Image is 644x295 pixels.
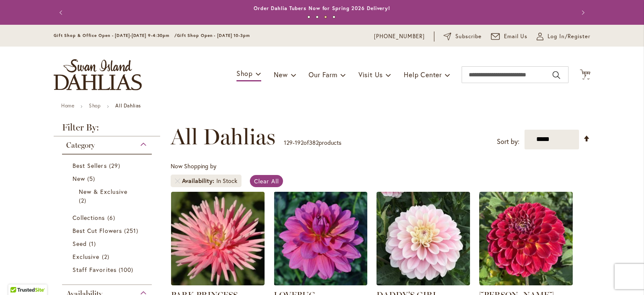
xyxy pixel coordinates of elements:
[309,70,337,79] span: Our Farm
[504,32,528,41] span: Email Us
[73,227,122,235] span: Best Cut Flowers
[548,32,590,41] span: Log In/Register
[6,265,30,289] iframe: Launch Accessibility Center
[444,32,482,41] a: Subscribe
[73,174,143,183] a: New
[89,239,98,248] span: 1
[332,16,335,18] button: 4 of 4
[309,138,319,146] span: 382
[584,73,587,79] span: 7
[119,265,135,274] span: 100
[497,134,519,149] label: Sort by:
[377,279,470,287] a: DADDY'S GIRL
[73,161,143,170] a: Best Sellers
[216,177,237,185] div: In Stock
[54,123,160,136] strong: Filter By:
[87,174,97,183] span: 5
[171,192,265,285] img: PARK PRINCESS
[537,32,590,41] a: Log In/Register
[324,16,327,18] button: 3 of 4
[574,4,590,21] button: Next
[171,162,216,170] span: Now Shopping by
[73,226,143,235] a: Best Cut Flowers
[171,279,265,287] a: PARK PRINCESS
[479,192,573,285] img: Matty Boo
[73,239,143,248] a: Seed
[115,102,141,109] strong: All Dahlias
[236,69,253,78] span: Shop
[295,138,304,146] span: 192
[102,252,112,261] span: 2
[374,32,425,41] a: [PHONE_NUMBER]
[254,177,279,185] span: Clear All
[404,70,442,79] span: Help Center
[54,4,70,21] button: Previous
[316,16,319,18] button: 2 of 4
[79,187,137,205] a: New &amp; Exclusive
[580,69,590,81] button: 7
[455,32,482,41] span: Subscribe
[124,226,140,235] span: 251
[491,32,528,41] a: Email Us
[73,265,143,274] a: Staff Favorites
[284,138,293,146] span: 129
[177,33,250,38] span: Gift Shop Open - [DATE] 10-3pm
[73,252,143,261] a: Exclusive
[73,175,85,183] span: New
[73,162,107,170] span: Best Sellers
[284,136,341,149] p: - of products
[73,253,99,261] span: Exclusive
[182,177,216,185] span: Availability
[307,16,310,18] button: 1 of 4
[274,279,367,287] a: LOVEBUG
[107,213,117,222] span: 6
[61,102,74,109] a: Home
[274,70,288,79] span: New
[250,175,283,187] a: Clear All
[175,178,180,183] a: Remove Availability In Stock
[377,192,470,285] img: DADDY'S GIRL
[109,161,122,170] span: 29
[79,196,88,205] span: 2
[54,59,142,90] a: store logo
[73,266,117,274] span: Staff Favorites
[54,33,177,38] span: Gift Shop & Office Open - [DATE]-[DATE] 9-4:30pm /
[73,214,105,222] span: Collections
[73,240,87,248] span: Seed
[274,192,367,285] img: LOVEBUG
[66,141,95,150] span: Category
[254,5,390,11] a: Order Dahlia Tubers Now for Spring 2026 Delivery!
[79,188,127,196] span: New & Exclusive
[479,279,573,287] a: Matty Boo
[358,70,383,79] span: Visit Us
[89,102,101,109] a: Shop
[73,213,143,222] a: Collections
[171,124,275,149] span: All Dahlias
